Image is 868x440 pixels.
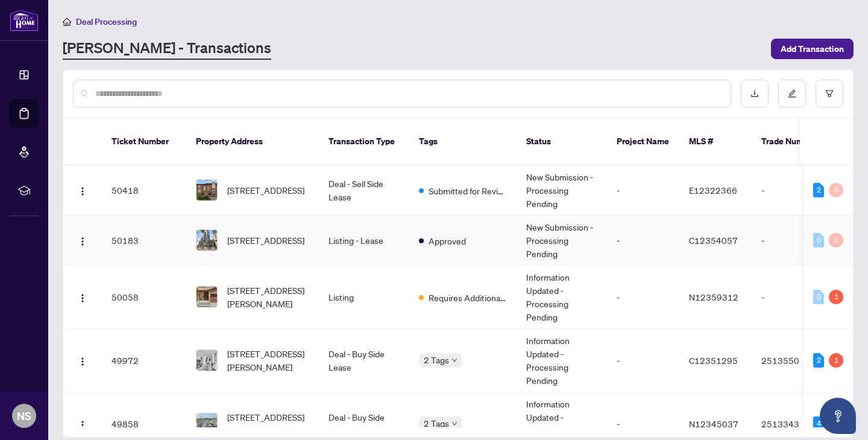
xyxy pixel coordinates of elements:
[73,351,92,370] button: Logo
[778,80,806,107] button: edit
[813,290,824,304] div: 0
[517,329,607,392] td: Information Updated - Processing Pending
[227,347,309,374] span: [STREET_ADDRESS][PERSON_NAME]
[752,215,836,266] td: -
[813,183,824,197] div: 2
[829,353,843,368] div: 1
[197,350,217,371] img: thumbnail-img
[73,414,92,433] button: Logo
[73,231,92,250] button: Logo
[517,215,607,266] td: New Submission - Processing Pending
[741,80,769,107] button: download
[78,237,87,246] img: Logo
[63,38,271,60] a: [PERSON_NAME] - Transactions
[78,420,87,430] img: Logo
[73,287,92,307] button: Logo
[788,89,796,98] span: edit
[517,266,607,329] td: Information Updated - Processing Pending
[820,398,856,434] button: Open asap
[429,234,466,247] span: Approved
[689,418,738,429] span: N12345037
[227,284,309,310] span: [STREET_ADDRESS][PERSON_NAME]
[517,118,607,165] th: Status
[17,407,31,424] span: NS
[607,118,679,165] th: Project Name
[102,215,186,266] td: 50183
[752,118,836,165] th: Trade Number
[319,266,409,329] td: Listing
[102,165,186,215] td: 50418
[771,39,854,59] button: Add Transaction
[78,357,87,366] img: Logo
[813,233,824,247] div: 0
[451,357,458,363] span: down
[102,329,186,392] td: 49972
[186,118,319,165] th: Property Address
[319,215,409,266] td: Listing - Lease
[409,118,517,165] th: Tags
[451,421,458,427] span: down
[78,187,87,196] img: Logo
[829,290,843,304] div: 1
[813,416,824,431] div: 4
[319,118,409,165] th: Transaction Type
[10,9,39,31] img: logo
[227,183,304,197] span: [STREET_ADDRESS]
[689,355,738,366] span: C12351295
[607,266,679,329] td: -
[829,183,843,197] div: 0
[424,353,449,367] span: 2 Tags
[679,118,752,165] th: MLS #
[607,165,679,215] td: -
[752,266,836,329] td: -
[102,266,186,329] td: 50058
[197,230,217,250] img: thumbnail-img
[750,89,759,98] span: download
[752,165,836,215] td: -
[825,89,834,98] span: filter
[424,416,449,430] span: 2 Tags
[517,165,607,215] td: New Submission - Processing Pending
[63,18,71,26] span: home
[197,287,217,307] img: thumbnail-img
[73,180,92,200] button: Logo
[813,353,824,368] div: 2
[429,184,507,197] span: Submitted for Review
[319,165,409,215] td: Deal - Sell Side Lease
[816,80,843,107] button: filter
[607,215,679,266] td: -
[197,180,217,200] img: thumbnail-img
[197,413,217,434] img: thumbnail-img
[752,329,836,392] td: 2513550
[429,291,507,304] span: Requires Additional Docs
[607,329,679,392] td: -
[689,292,738,302] span: N12359312
[781,39,844,59] span: Add Transaction
[689,235,738,246] span: C12354057
[829,233,843,247] div: 0
[78,293,87,303] img: Logo
[227,410,309,437] span: [STREET_ADDRESS][PERSON_NAME]
[227,234,304,247] span: [STREET_ADDRESS]
[689,185,737,196] span: E12322366
[76,16,137,27] span: Deal Processing
[102,118,186,165] th: Ticket Number
[319,329,409,392] td: Deal - Buy Side Lease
